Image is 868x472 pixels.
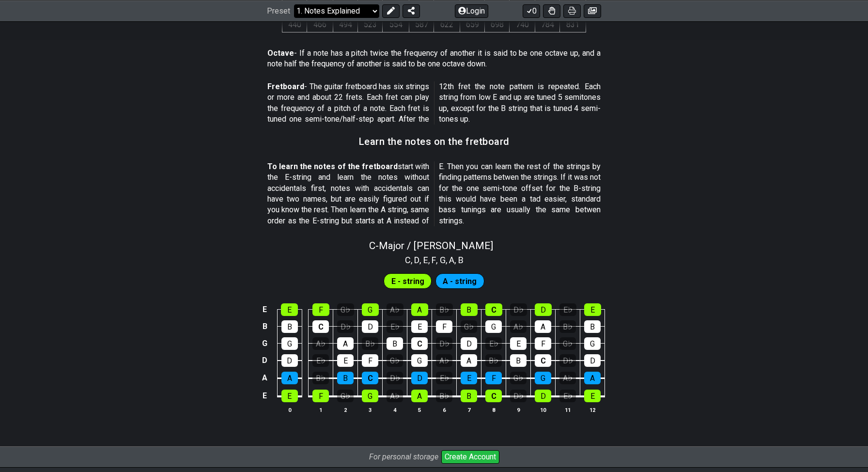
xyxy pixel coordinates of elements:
div: C [485,303,502,316]
span: Preset [267,6,290,16]
strong: Octave [267,48,294,58]
div: B [387,337,403,350]
div: G [362,390,378,402]
div: D♭ [559,354,576,367]
div: G [281,337,298,350]
div: E♭ [312,354,329,367]
td: 494 [333,17,358,32]
div: F [312,303,329,316]
th: 0 [277,405,302,415]
div: D [362,320,378,333]
div: F [436,320,452,333]
div: B♭ [559,320,576,333]
strong: To learn the notes of the fretboard [267,162,398,171]
div: E [584,390,601,402]
span: B [458,253,464,267]
div: D [535,390,551,402]
div: B [584,320,601,333]
div: G♭ [559,337,576,350]
div: E♭ [436,372,452,384]
p: - If a note has a pitch twice the frequency of another it is said to be one octave up, and a note... [267,48,601,70]
span: F [432,253,436,267]
button: Toggle Dexterity for all fretkits [543,4,560,17]
th: 5 [407,405,432,415]
span: A [449,253,454,267]
div: G♭ [337,303,354,316]
td: G [259,335,271,352]
div: D [535,303,552,316]
th: 10 [531,405,556,415]
div: E [281,390,298,402]
span: , [411,253,415,267]
th: 8 [481,405,506,415]
span: , [428,253,432,267]
strong: Fretboard [267,82,304,91]
div: G [535,372,551,384]
td: B [259,318,271,335]
div: E♭ [559,390,576,402]
div: E [281,303,298,316]
div: G [485,320,502,333]
div: F [312,390,329,402]
div: D [461,337,477,350]
span: G [440,253,446,267]
div: F [362,354,378,367]
p: - The guitar fretboard has six strings or more and about 22 frets. Each fret can play the frequen... [267,81,601,125]
div: D♭ [510,303,527,316]
th: 3 [358,405,383,415]
div: G [584,337,601,350]
div: F [535,337,551,350]
div: A♭ [436,354,452,367]
th: 11 [556,405,580,415]
div: B♭ [485,354,502,367]
div: D♭ [510,390,527,402]
td: 523 [358,17,383,32]
td: 698 [485,17,510,32]
td: 659 [460,17,485,32]
button: Create image [584,4,601,17]
div: B [461,390,477,402]
div: G [362,303,379,316]
div: A♭ [312,337,329,350]
div: E [411,320,428,333]
td: 831 [560,17,586,32]
div: A♭ [559,372,576,384]
th: 1 [309,405,333,415]
div: A [411,303,428,316]
button: Login [455,4,488,17]
td: 784 [535,17,560,32]
th: 2 [333,405,358,415]
div: D♭ [337,320,354,333]
div: B [337,372,354,384]
div: G♭ [337,390,354,402]
div: B♭ [436,303,453,316]
span: E [423,253,428,267]
div: A♭ [387,390,403,402]
div: E♭ [559,303,576,316]
section: Scale pitch classes [401,252,468,267]
div: C [485,390,502,402]
p: start with the E-string and learn the notes without accidentals first, notes with accidentals can... [267,161,601,226]
div: A [281,372,298,384]
th: 12 [580,405,605,415]
th: 7 [457,405,481,415]
div: E♭ [485,337,502,350]
span: First enable full edit mode to edit [391,274,424,288]
div: C [312,320,329,333]
div: B♭ [362,337,378,350]
div: C [535,354,551,367]
span: First enable full edit mode to edit [443,274,477,288]
th: 4 [383,405,407,415]
div: A♭ [387,303,403,316]
span: , [436,253,440,267]
div: D [584,354,601,367]
div: E [584,303,601,316]
i: For personal storage [369,452,438,461]
select: Preset [294,4,379,17]
div: B♭ [312,372,329,384]
button: Share Preset [403,4,420,17]
div: A [535,320,551,333]
div: C [411,337,428,350]
span: , [419,253,423,267]
td: 622 [434,17,460,32]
